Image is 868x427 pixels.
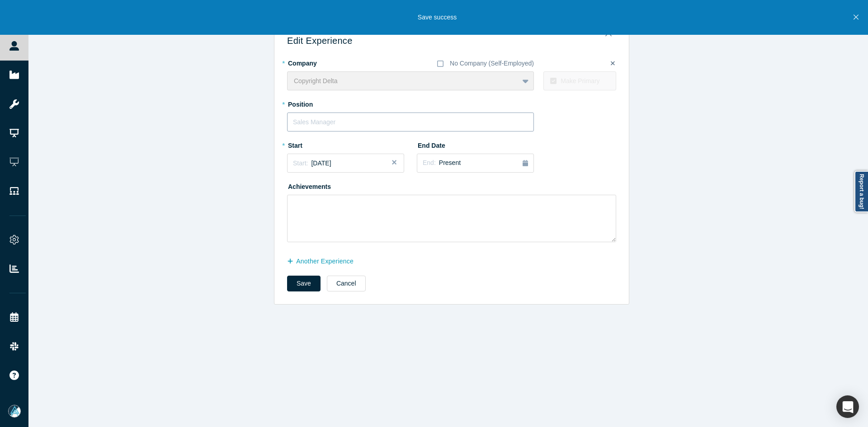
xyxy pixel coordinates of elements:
[854,171,868,212] a: Report a bug!
[293,160,308,167] span: Start:
[599,24,618,37] button: Close
[287,179,338,192] label: Achievements
[287,35,616,46] h3: Edit Experience
[418,13,457,22] p: Save success
[287,56,338,68] label: Company
[287,253,363,269] button: another Experience
[439,159,461,166] span: Present
[423,159,436,166] span: End:
[417,154,534,173] button: End:Present
[417,138,467,150] label: End Date
[450,59,534,68] div: No Company (Self-Employed)
[327,276,366,291] button: Cancel
[8,405,21,418] img: Mia Scott's Account
[287,97,338,109] label: Position
[287,154,404,173] button: Start:[DATE]
[391,154,404,173] button: Close
[561,76,599,86] div: Make Primary
[287,138,338,150] label: Start
[311,160,331,167] span: [DATE]
[287,276,321,291] button: Save
[287,113,534,131] input: Sales Manager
